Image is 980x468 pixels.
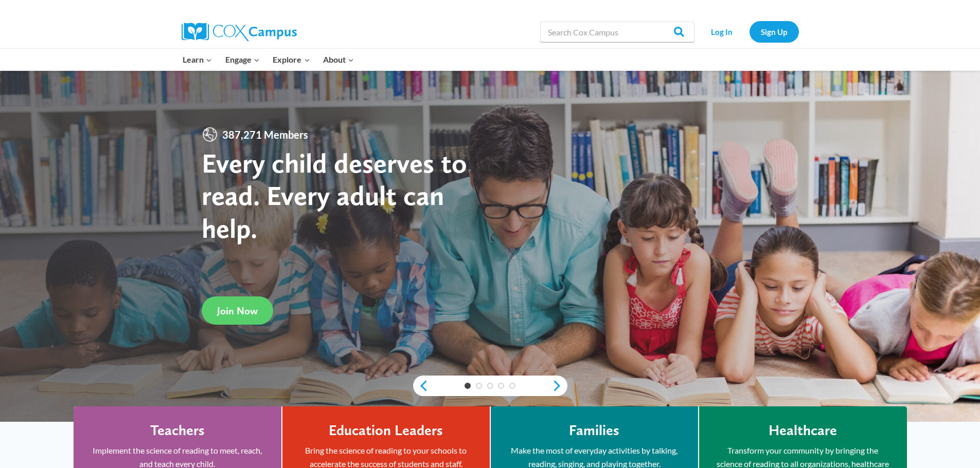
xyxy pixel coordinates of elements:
[700,21,744,42] a: Log In
[413,376,567,396] div: content slider buttons
[182,23,297,41] img: Cox Campus
[183,53,212,66] span: Learn
[217,305,258,317] span: Join Now
[273,53,310,66] span: Explore
[329,422,443,439] h4: Education Leaders
[476,383,482,389] a: 2
[218,126,312,143] span: 387,271 Members
[509,383,515,389] a: 5
[413,380,429,392] a: previous
[552,380,567,392] a: next
[323,53,354,66] span: About
[540,22,694,42] input: Search Cox Campus
[176,49,361,70] nav: Primary Navigation
[569,422,619,439] h4: Families
[202,146,467,245] strong: Every child deserves to read. Every adult can help.
[465,383,471,389] a: 1
[750,21,799,42] a: Sign Up
[487,383,493,389] a: 3
[700,21,799,42] nav: Secondary Navigation
[498,383,504,389] a: 4
[769,422,837,439] h4: Healthcare
[225,53,260,66] span: Engage
[202,296,273,325] a: Join Now
[150,422,205,439] h4: Teachers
